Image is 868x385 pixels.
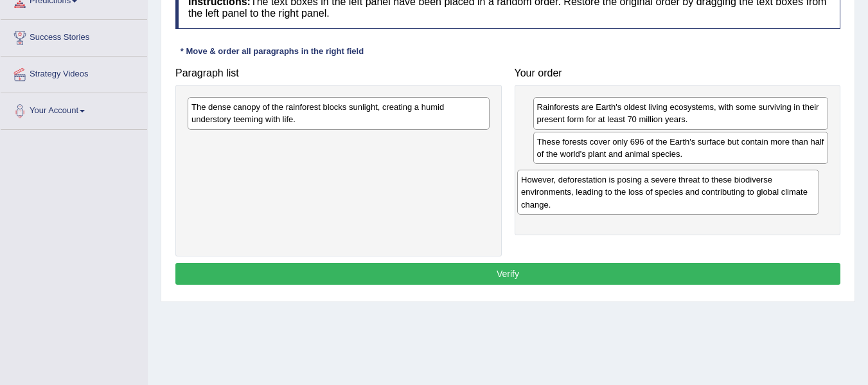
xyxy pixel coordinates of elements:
[175,263,840,285] button: Verify
[175,67,502,79] h4: Paragraph list
[1,57,147,89] a: Strategy Videos
[533,132,829,164] div: These forests cover only 696 of the Earth's surface but contain more than half of the world's pla...
[1,93,147,125] a: Your Account
[533,97,829,129] div: Rainforests are Earth's oldest living ecosystems, with some surviving in their present form for a...
[175,45,369,57] div: * Move & order all paragraphs in the right field
[515,67,841,79] h4: Your order
[517,170,819,214] div: However, deforestation is posing a severe threat to these biodiverse environments, leading to the...
[188,97,490,129] div: The dense canopy of the rainforest blocks sunlight, creating a humid understory teeming with life.
[1,20,147,52] a: Success Stories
